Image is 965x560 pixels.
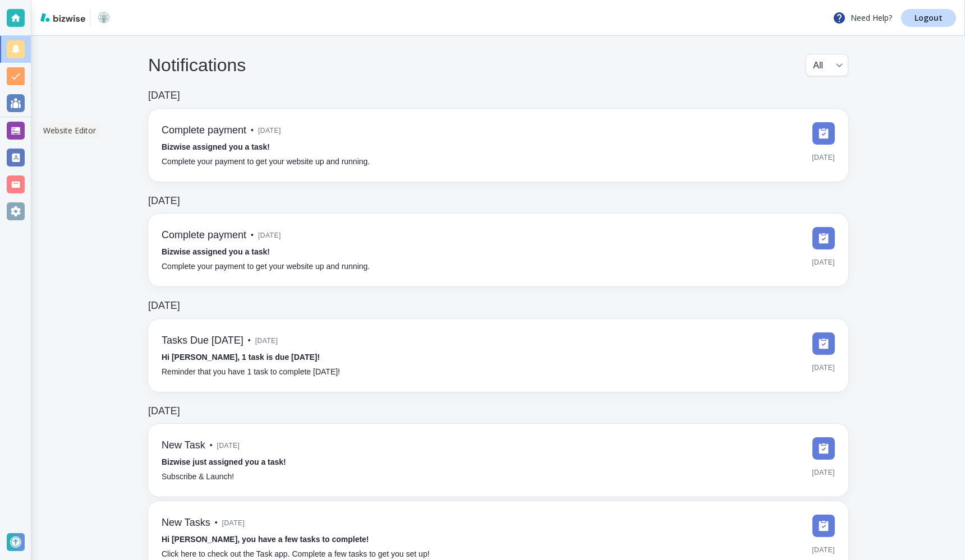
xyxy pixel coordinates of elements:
img: DashboardSidebarTasks.svg [812,227,835,249]
strong: Bizwise assigned you a task! [162,247,270,256]
a: New Task•[DATE]Bizwise just assigned you a task!Subscribe & Launch![DATE] [148,424,848,497]
span: [DATE] [255,332,278,349]
a: Complete payment•[DATE]Bizwise assigned you a task!Complete your payment to get your website up a... [148,109,848,182]
span: [DATE] [812,359,835,376]
span: [DATE] [222,515,245,531]
p: • [251,124,254,137]
p: Need Help? [833,11,892,25]
h6: Complete payment [162,124,246,137]
h6: New Tasks [162,517,210,529]
h6: [DATE] [148,195,180,207]
img: DashboardSidebarTasks.svg [812,122,835,145]
a: Logout [901,9,956,27]
h6: [DATE] [148,300,180,312]
img: bizwise [40,13,85,22]
h6: [DATE] [148,90,180,102]
p: • [210,439,213,452]
img: DashboardSidebarTasks.svg [812,515,835,537]
span: [DATE] [812,254,835,271]
img: Pied Piper [95,9,113,27]
p: • [248,335,251,347]
span: [DATE] [258,227,281,244]
span: [DATE] [812,542,835,558]
p: Logout [915,14,943,22]
strong: Bizwise assigned you a task! [162,142,270,151]
strong: Hi [PERSON_NAME], you have a few tasks to complete! [162,535,369,544]
div: All [813,54,841,76]
img: DashboardSidebarTasks.svg [812,437,835,460]
p: Complete your payment to get your website up and running. [162,156,370,168]
a: Complete payment•[DATE]Bizwise assigned you a task!Complete your payment to get your website up a... [148,214,848,286]
h6: New Task [162,439,205,452]
img: DashboardSidebarTasks.svg [812,332,835,355]
p: Subscribe & Launch! [162,471,234,483]
span: [DATE] [812,464,835,481]
span: [DATE] [812,149,835,166]
p: Reminder that you have 1 task to complete [DATE]! [162,366,340,378]
p: • [251,229,254,242]
a: Tasks Due [DATE]•[DATE]Hi [PERSON_NAME], 1 task is due [DATE]!Reminder that you have 1 task to co... [148,319,848,392]
strong: Bizwise just assigned you a task! [162,457,286,466]
strong: Hi [PERSON_NAME], 1 task is due [DATE]! [162,353,320,362]
p: Complete your payment to get your website up and running. [162,261,370,273]
p: Website Editor [43,125,96,136]
h4: Notifications [148,54,246,76]
h6: Complete payment [162,229,246,242]
span: [DATE] [258,122,281,139]
h6: Tasks Due [DATE] [162,335,243,347]
h6: [DATE] [148,405,180,418]
p: • [215,517,218,529]
span: [DATE] [217,437,240,454]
